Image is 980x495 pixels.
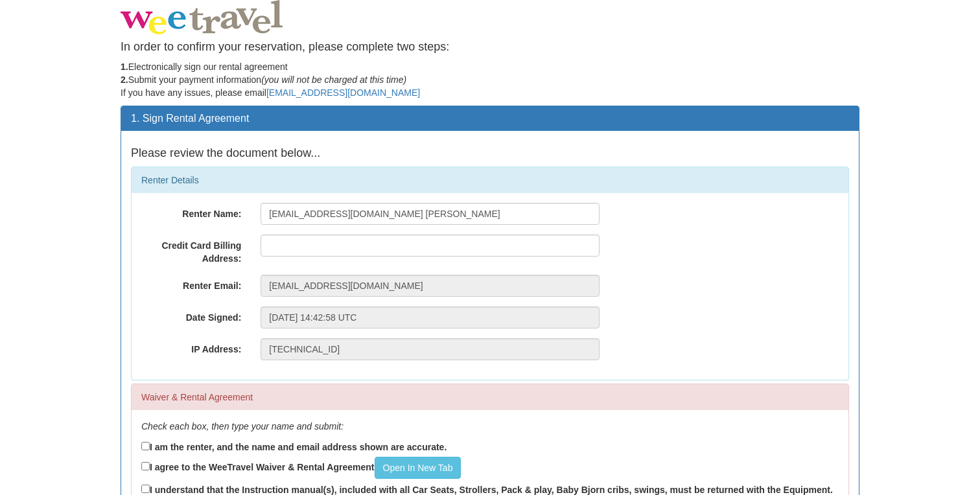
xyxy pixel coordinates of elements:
label: IP Address: [132,338,251,356]
div: Waiver & Rental Agreement [132,384,848,410]
strong: 1. [121,62,128,72]
input: I am the renter, and the name and email address shown are accurate. [141,442,150,450]
a: Open In New Tab [375,457,461,479]
label: Renter Email: [132,275,251,292]
label: Date Signed: [132,306,251,324]
a: [EMAIL_ADDRESS][DOMAIN_NAME] [266,87,420,98]
em: Check each box, then type your name and submit: [141,421,344,432]
h4: Please review the document below... [131,147,849,160]
label: Renter Name: [132,203,251,220]
div: Renter Details [132,167,848,193]
label: Credit Card Billing Address: [132,235,251,265]
label: I am the renter, and the name and email address shown are accurate. [141,439,447,454]
strong: 2. [121,75,128,85]
p: Electronically sign our rental agreement Submit your payment information If you have any issues, ... [121,60,859,99]
h3: 1. Sign Rental Agreement [131,113,849,124]
label: I agree to the WeeTravel Waiver & Rental Agreement [141,457,461,479]
h4: In order to confirm your reservation, please complete two steps: [121,41,859,54]
em: (you will not be charged at this time) [261,75,406,85]
input: I agree to the WeeTravel Waiver & Rental AgreementOpen In New Tab [141,462,150,470]
input: I understand that the Instruction manual(s), included with all Car Seats, Strollers, Pack & play,... [141,485,150,493]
